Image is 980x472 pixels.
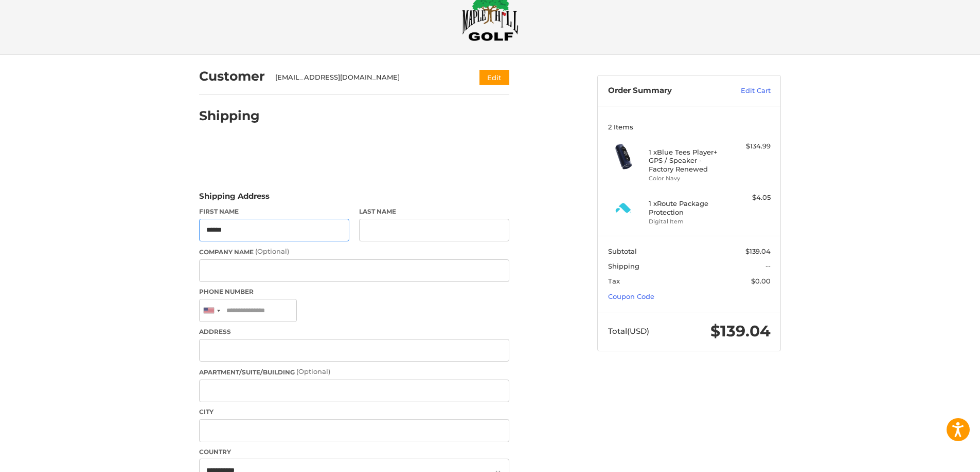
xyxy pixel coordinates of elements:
h3: Order Summary [608,86,719,96]
label: Country [199,447,509,457]
label: City [199,407,509,417]
div: $4.05 [730,193,771,203]
label: Company Name [199,247,509,257]
a: Edit Cart [719,86,771,96]
label: Phone Number [199,287,509,296]
span: $139.04 [745,247,771,255]
span: $139.04 [710,322,771,341]
h2: Shipping [199,108,260,124]
legend: Shipping Address [199,191,270,207]
span: Shipping [608,262,639,270]
span: Subtotal [608,247,637,255]
h2: Customer [199,68,265,84]
button: Edit [479,70,509,85]
a: Coupon Code [608,292,654,300]
span: Total (USD) [608,326,649,336]
label: Last Name [359,207,509,216]
label: Address [199,327,509,336]
li: Digital Item [649,217,727,226]
small: (Optional) [296,367,330,375]
label: First Name [199,207,349,216]
span: $0.00 [751,277,771,285]
span: Tax [608,277,620,285]
li: Color Navy [649,174,727,183]
h4: 1 x Route Package Protection [649,199,727,216]
h4: 1 x Blue Tees Player+ GPS / Speaker - Factory Renewed [649,148,727,173]
label: Apartment/Suite/Building [199,367,509,377]
h3: 2 Items [608,123,771,131]
span: -- [765,262,771,270]
div: $134.99 [730,141,771,152]
div: [EMAIL_ADDRESS][DOMAIN_NAME] [275,72,460,83]
div: United States: +1 [200,299,223,322]
small: (Optional) [255,247,289,255]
